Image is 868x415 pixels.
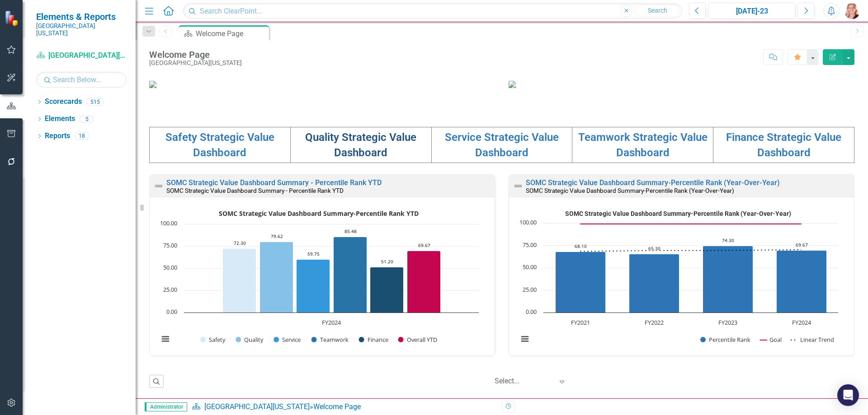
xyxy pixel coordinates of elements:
[166,308,177,316] text: 0.00
[796,242,808,248] text: 69.67
[791,336,835,344] button: Show Linear Trend
[36,51,127,61] a: [GEOGRAPHIC_DATA][US_STATE]
[556,246,827,312] g: Percentile Rank, series 1 of 3. Bar series with 4 bars.
[370,267,404,312] path: FY2024, 51.2. Finance.
[777,250,827,312] path: FY2024, 69.67. Percentile Rank.
[163,241,177,249] text: 75.00
[514,206,849,353] div: SOMC Strategic Value Dashboard Summary-Percentile Rank (Year-Over-Year). Highcharts interactive c...
[163,263,177,271] text: 50.00
[149,60,242,66] div: [GEOGRAPHIC_DATA][US_STATE]
[571,318,590,326] text: FY2021
[36,72,127,88] input: Search Below...
[712,6,792,17] div: [DATE]-23
[575,243,587,249] text: 68.10
[514,206,843,353] svg: Interactive chart
[344,228,357,234] text: 85.48
[726,131,841,159] a: Finance Strategic Value Dashboard
[165,131,274,159] a: Safety Strategic Value Dashboard
[418,242,430,248] text: 69.67
[163,285,177,294] text: 25.00
[86,98,104,106] div: 515
[844,3,860,19] img: Tiffany LaCoste
[645,318,664,326] text: FY2022
[359,336,388,344] button: Show Finance
[523,285,537,294] text: 25.00
[708,3,795,19] button: [DATE]-23
[322,318,341,326] text: FY2024
[183,3,682,19] input: Search ClearPoint...
[149,50,242,60] div: Welcome Page
[445,131,559,159] a: Service Strategic Value Dashboard
[398,336,438,344] button: Show Overall YTD
[149,174,495,356] div: Double-Click to Edit
[526,308,537,316] text: 0.00
[223,248,256,312] g: Safety, bar series 1 of 6 with 1 bar.
[837,384,859,406] div: Open Intercom Messenger
[260,242,293,312] g: Quality, bar series 2 of 6 with 1 bar.
[370,267,404,312] g: Finance, bar series 5 of 6 with 1 bar.
[223,248,256,312] path: FY2024, 72.3. Safety.
[381,258,393,265] text: 51.20
[196,28,267,39] div: Welcome Page
[565,210,791,217] text: SOMC Strategic Value Dashboard Summary-Percentile Rank (Year-Over-Year)
[648,7,667,14] span: Search
[271,233,283,239] text: 79.62
[718,318,737,326] text: FY2023
[334,237,367,312] g: Teamwork, bar series 4 of 6 with 1 bar.
[513,181,524,191] img: Not Defined
[760,336,782,344] button: Show Goal
[153,181,164,191] img: Not Defined
[45,97,82,107] a: Scorecards
[204,402,310,411] a: [GEOGRAPHIC_DATA][US_STATE]
[407,251,441,312] g: Overall YTD, bar series 6 of 6 with 1 bar.
[703,246,753,312] path: FY2023, 74.3. Percentile Rank.
[5,10,20,26] img: ClearPoint Strategy
[159,333,172,345] button: View chart menu, SOMC Strategic Value Dashboard Summary-Percentile Rank YTD
[274,336,301,344] button: Show Service
[407,251,441,312] path: FY2024, 69.67. Overall YTD.
[154,206,483,353] svg: Interactive chart
[166,187,344,194] small: SOMC Strategic Value Dashboard Summary - Percentile Rank YTD
[722,237,734,243] text: 74.30
[579,222,803,226] g: Goal, series 2 of 3. Line with 4 data points.
[526,187,734,194] small: SOMC Strategic Value Dashboard Summary-Percentile Rank (Year-Over-Year)
[192,402,495,412] div: »
[219,209,419,218] text: SOMC Strategic Value Dashboard Summary-Percentile Rank YTD
[75,132,89,140] div: 18
[509,174,854,356] div: Double-Click to Edit
[313,402,361,411] div: Welcome Page
[297,259,330,312] g: Service, bar series 3 of 6 with 1 bar.
[311,336,349,344] button: Show Teamwork
[234,240,246,246] text: 72.30
[792,318,811,326] text: FY2024
[578,131,708,159] a: Teamwork Strategic Value Dashboard
[149,81,156,88] img: download%20somc%20mission%20vision.png
[519,218,537,226] text: 100.00
[145,402,187,411] span: Administrator
[700,336,751,344] button: Show Percentile Rank
[166,178,382,187] a: SOMC Strategic Value Dashboard Summary - Percentile Rank YTD
[80,115,94,123] div: 5
[45,114,75,124] a: Elements
[45,131,70,141] a: Reports
[36,22,127,37] small: [GEOGRAPHIC_DATA][US_STATE]
[307,251,320,257] text: 59.75
[526,178,780,187] a: SOMC Strategic Value Dashboard Summary-Percentile Rank (Year-Over-Year)
[523,241,537,249] text: 75.00
[648,245,660,252] text: 65.30
[160,219,177,227] text: 100.00
[200,336,226,344] button: Show Safety
[556,252,606,312] path: FY2021, 68.1. Percentile Rank.
[334,237,367,312] path: FY2024, 85.48. Teamwork.
[154,206,490,353] div: SOMC Strategic Value Dashboard Summary-Percentile Rank YTD. Highcharts interactive chart.
[297,259,330,312] path: FY2024, 59.75. Service.
[260,242,293,312] path: FY2024, 79.62. Quality.
[523,263,537,271] text: 50.00
[509,81,516,88] img: download%20somc%20strategic%20values%20v2.png
[629,254,679,312] path: FY2022, 65.3. Percentile Rank.
[519,333,531,345] button: View chart menu, SOMC Strategic Value Dashboard Summary-Percentile Rank (Year-Over-Year)
[236,336,264,344] button: Show Quality
[305,131,416,159] a: Quality Strategic Value Dashboard
[635,5,680,17] button: Search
